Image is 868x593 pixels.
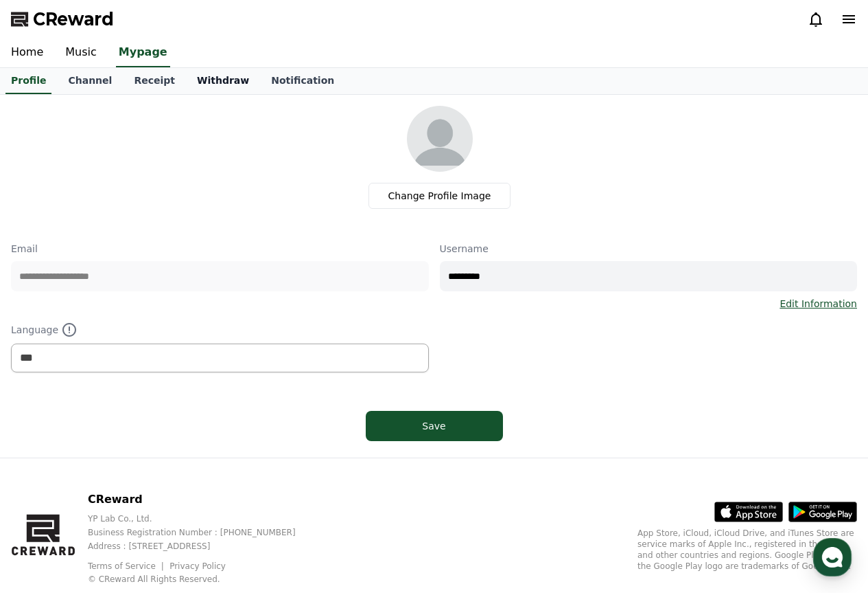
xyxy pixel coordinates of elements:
a: Receipt [123,68,186,94]
a: Notification [260,68,345,94]
p: CReward [88,491,318,508]
a: Home [4,436,91,470]
span: Messages [114,457,154,468]
a: Privacy Policy [169,561,226,571]
a: Music [54,38,108,67]
a: Withdraw [186,68,260,94]
p: Address : [STREET_ADDRESS] [88,541,318,552]
a: CReward [11,8,114,30]
p: Email [11,242,429,256]
p: App Store, iCloud, iCloud Drive, and iTunes Store are service marks of Apple Inc., registered in ... [637,528,857,572]
img: profile_image [407,106,473,172]
label: Change Profile Image [368,183,511,209]
a: Profile [5,68,51,94]
a: Mypage [116,38,170,67]
p: Username [440,242,858,256]
span: Settings [203,456,237,467]
span: CReward [33,8,114,30]
p: Business Registration Number : [PHONE_NUMBER] [88,527,318,538]
p: © CReward All Rights Reserved. [88,574,318,585]
p: YP Lab Co., Ltd. [88,513,318,524]
span: Home [35,456,59,467]
a: Channel [57,68,123,94]
a: Edit Information [779,297,857,311]
a: Messages [91,436,177,470]
button: Save [366,411,503,441]
a: Terms of Service [88,561,166,571]
a: Settings [177,436,263,470]
div: Save [393,419,476,433]
p: Language [11,322,429,338]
